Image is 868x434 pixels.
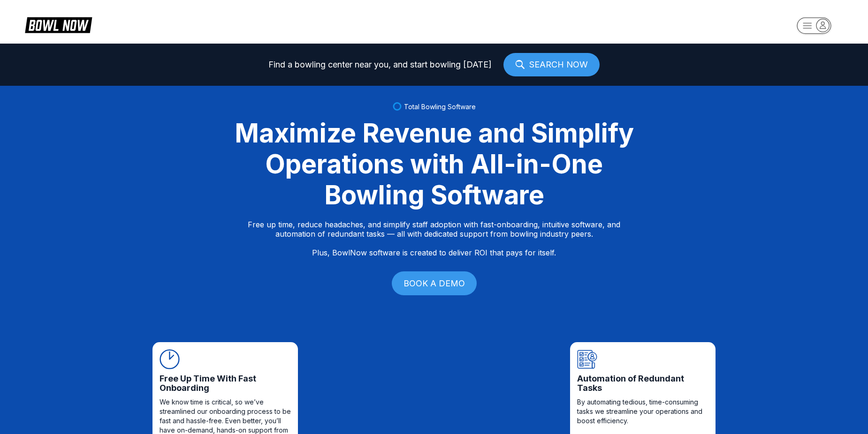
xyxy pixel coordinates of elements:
[577,397,708,426] span: By automating tedious, time-consuming tasks we streamline your operations and boost efficiency.
[223,118,645,210] div: Maximize Revenue and Simplify Operations with All-in-One Bowling Software
[404,103,476,111] span: Total Bowling Software
[160,374,291,393] span: Free Up Time With Fast Onboarding
[248,220,620,257] p: Free up time, reduce headaches, and simplify staff adoption with fast-onboarding, intuitive softw...
[503,53,600,76] a: SEARCH NOW
[392,271,477,295] a: BOOK A DEMO
[577,374,708,393] span: Automation of Redundant Tasks
[268,60,492,69] span: Find a bowling center near you, and start bowling [DATE]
